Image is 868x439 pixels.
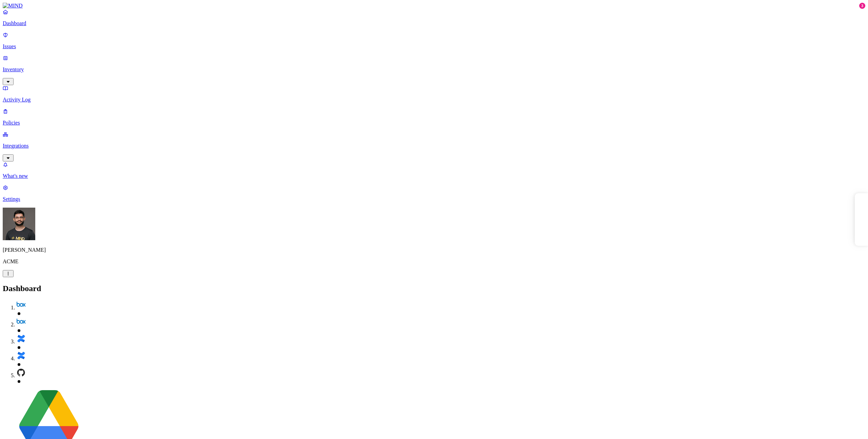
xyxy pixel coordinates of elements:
[16,351,26,360] img: svg%3e
[3,247,865,253] p: [PERSON_NAME]
[3,185,865,202] a: Settings
[3,208,35,240] img: Guy Gofman
[16,368,26,377] img: svg%3e
[3,32,865,50] a: Issues
[3,43,865,50] p: Issues
[3,66,865,73] p: Inventory
[16,317,26,326] img: svg%3e
[3,173,865,179] p: What's new
[3,196,865,202] p: Settings
[859,3,865,9] div: 3
[3,3,23,9] img: MIND
[3,85,865,103] a: Activity Log
[3,55,865,84] a: Inventory
[3,284,865,293] h2: Dashboard
[3,143,865,149] p: Integrations
[3,20,865,26] p: Dashboard
[3,9,865,26] a: Dashboard
[3,131,865,160] a: Integrations
[3,120,865,126] p: Policies
[16,300,26,309] img: svg%3e
[3,108,865,126] a: Policies
[3,259,865,265] p: ACME
[16,334,26,343] img: svg%3e
[3,97,865,103] p: Activity Log
[3,161,865,179] a: What's new
[3,3,865,9] a: MIND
